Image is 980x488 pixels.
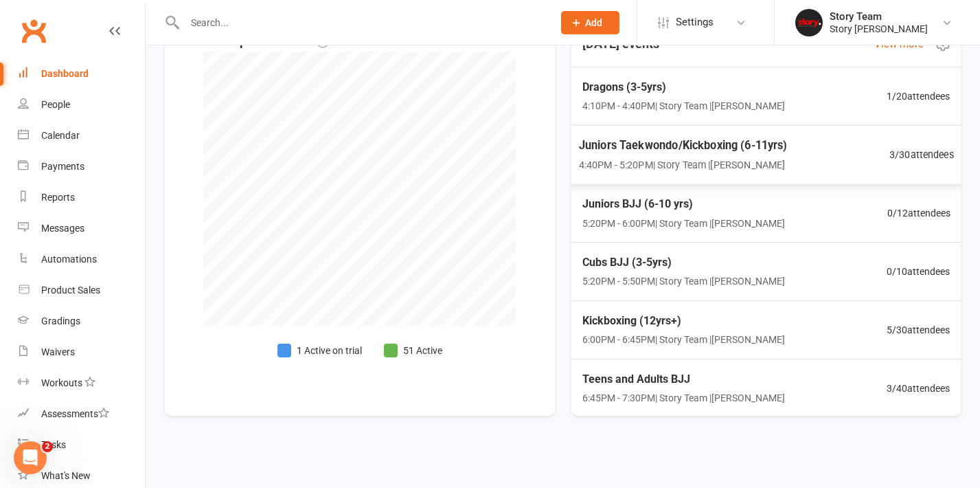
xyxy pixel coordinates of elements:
div: Reports [41,192,75,203]
div: Messages [41,223,84,234]
span: 0 / 10 attendees [887,264,950,279]
a: Automations [18,244,145,275]
div: Dashboard [41,68,89,79]
a: Waivers [18,337,145,368]
a: Gradings [18,306,145,337]
div: Gradings [41,315,80,326]
div: Calendar [41,130,80,141]
span: 5:20PM - 6:00PM | Story Team | [PERSON_NAME] [582,215,784,230]
div: Workouts [41,377,82,388]
span: 5 / 30 attendees [887,322,950,337]
button: Add [561,11,619,34]
li: 1 Active on trial [277,343,362,358]
a: Calendar [18,120,145,151]
span: 0 / 12 attendees [887,206,950,221]
div: Story [PERSON_NAME] [830,23,928,35]
span: Kickboxing (12yrs+) [582,312,785,330]
div: What's New [41,470,91,481]
a: Dashboard [18,58,145,89]
span: 4:40PM - 5:20PM | Story Team | [PERSON_NAME] [578,157,787,173]
span: Add [585,17,602,28]
input: Search... [181,13,543,32]
div: Story Team [830,10,928,23]
a: Product Sales [18,275,145,306]
img: thumb_image1751589760.png [795,9,823,36]
li: 51 Active [384,343,442,358]
span: Settings [676,7,714,38]
span: Dragons (3-5yrs) [582,78,785,96]
div: Payments [41,161,84,172]
a: Messages [18,213,145,244]
div: Automations [41,254,97,265]
div: Tasks [41,439,66,450]
a: Assessments [18,399,145,430]
span: 1 / 20 attendees [887,89,950,104]
span: Juniors BJJ (6-10 yrs) [582,195,784,213]
a: Workouts [18,368,145,399]
span: Cubs BJJ (3-5yrs) [582,254,785,271]
a: Tasks [18,430,145,461]
span: Teens and Adults BJJ [582,370,785,388]
a: People [18,89,145,120]
span: 3 / 30 attendees [889,146,953,162]
span: 6:00PM - 6:45PM | Story Team | [PERSON_NAME] [582,332,785,347]
span: 6:45PM - 7:30PM | Story Team | [PERSON_NAME] [582,390,785,406]
a: Clubworx [16,14,51,48]
div: Waivers [41,346,75,357]
div: Product Sales [41,285,100,296]
div: People [41,99,70,110]
iframe: Intercom live chat [14,441,47,474]
span: Juniors Taekwondo/Kickboxing (6-11yrs) [578,136,787,154]
a: Reports [18,182,145,213]
span: 4:10PM - 4:40PM | Story Team | [PERSON_NAME] [582,98,785,113]
span: 5:20PM - 5:50PM | Story Team | [PERSON_NAME] [582,274,785,289]
div: Assessments [41,408,109,419]
span: 2 [42,441,53,452]
span: 3 / 40 attendees [887,381,950,396]
a: Payments [18,151,145,182]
